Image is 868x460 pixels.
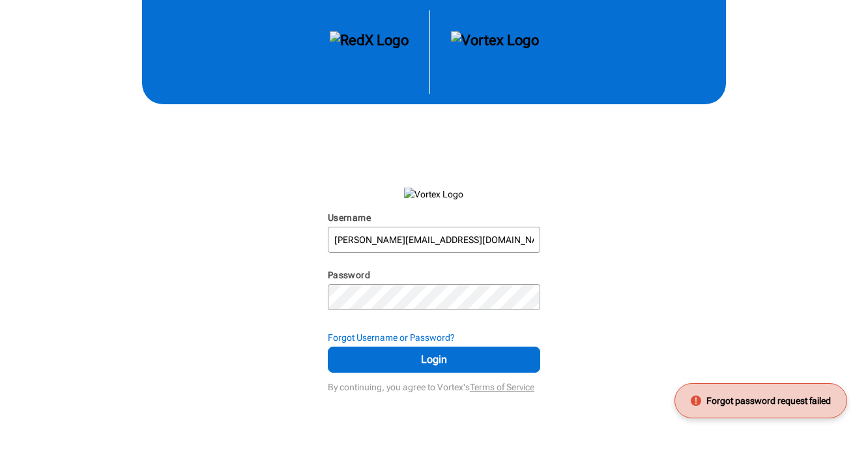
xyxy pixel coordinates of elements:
strong: Forgot Username or Password? [328,332,455,343]
label: Password [328,270,370,280]
button: Login [328,347,540,373]
img: Vortex Logo [404,188,463,201]
label: Username [328,212,371,223]
a: Terms of Service [470,382,534,392]
span: Forgot password request failed [706,394,831,407]
img: Vortex Logo [451,31,539,73]
div: Forgot Username or Password? [328,331,540,344]
div: By continuing, you agree to Vortex's [328,375,540,394]
span: Login [344,352,524,367]
img: RedX Logo [330,31,409,73]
